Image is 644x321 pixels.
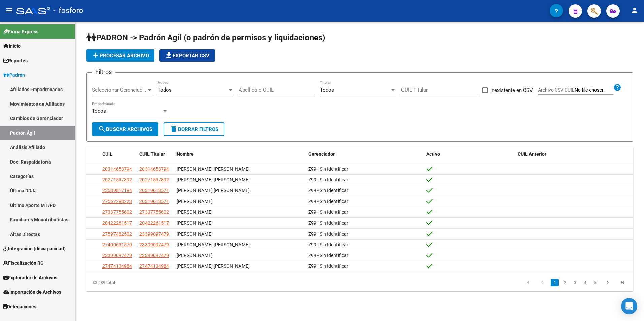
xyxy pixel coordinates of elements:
span: CUIL Titular [139,151,165,157]
span: 20422261517 [139,220,169,226]
span: Z99 - Sin Identificar [308,166,348,172]
li: page 2 [560,277,570,288]
span: Inexistente en CSV [490,86,533,94]
mat-icon: file_download [165,51,173,59]
span: Z99 - Sin Identificar [308,220,348,226]
a: 2 [561,279,569,286]
span: Gerenciador [308,151,335,157]
span: 20422261517 [102,220,132,226]
span: Z99 - Sin Identificar [308,242,348,247]
span: [PERSON_NAME] [PERSON_NAME] [176,188,250,193]
span: 20271537892 [139,177,169,182]
span: [PERSON_NAME] [PERSON_NAME] [176,177,250,182]
mat-icon: delete [170,125,178,133]
li: page 4 [580,277,590,288]
span: [PERSON_NAME] [176,253,213,258]
span: [PERSON_NAME] [PERSON_NAME] [176,166,250,172]
span: 27562288223 [102,199,132,204]
a: 4 [581,279,589,286]
span: Buscar Archivos [98,126,152,132]
button: Exportar CSV [159,49,215,62]
span: [PERSON_NAME] [176,199,213,204]
span: Activo [426,151,440,157]
span: Todos [320,87,334,93]
mat-icon: help [613,83,621,92]
span: PADRON -> Padrón Agil (o padrón de permisos y liquidaciones) [86,33,325,42]
span: Z99 - Sin Identificar [308,209,348,215]
span: 23399097479 [139,231,169,237]
datatable-header-cell: CUIL Titular [137,147,174,162]
span: 27337755602 [102,209,132,215]
span: 27400631579 [102,242,132,247]
h3: Filtros [92,67,115,77]
a: go to previous page [536,279,549,286]
span: 20314653794 [102,166,132,172]
span: Firma Express [3,28,38,35]
span: Z99 - Sin Identificar [308,188,348,193]
span: Seleccionar Gerenciador [92,87,147,93]
span: [PERSON_NAME] [176,220,213,226]
span: Exportar CSV [165,52,210,59]
span: 27474134984 [139,263,169,269]
span: Inicio [3,42,21,50]
span: Fiscalización RG [3,259,44,267]
span: Borrar Filtros [170,126,218,132]
span: Explorador de Archivos [3,274,57,281]
span: 23589817184 [102,188,132,193]
mat-icon: menu [5,6,13,14]
span: Reportes [3,57,28,64]
div: 33.039 total [86,274,194,291]
span: 20314653794 [139,166,169,172]
div: Open Intercom Messenger [621,298,637,314]
a: go to first page [521,279,534,286]
mat-icon: person [631,6,639,14]
span: Todos [158,87,172,93]
span: Delegaciones [3,303,36,310]
span: 20319618571 [139,199,169,204]
span: Procesar archivo [92,52,149,59]
span: 20271537892 [102,177,132,182]
button: Procesar archivo [86,49,154,62]
datatable-header-cell: CUIL [100,147,137,162]
datatable-header-cell: Nombre [174,147,305,162]
span: Z99 - Sin Identificar [308,263,348,269]
span: Integración (discapacidad) [3,245,66,252]
span: Z99 - Sin Identificar [308,177,348,182]
span: 23399097479 [139,242,169,247]
span: 23399097479 [102,253,132,258]
mat-icon: search [98,125,106,133]
span: 27597482502 [102,231,132,237]
span: Todos [92,108,106,114]
mat-icon: add [92,51,100,59]
span: Z99 - Sin Identificar [308,231,348,237]
span: Nombre [176,151,194,157]
span: Z99 - Sin Identificar [308,199,348,204]
span: Importación de Archivos [3,288,61,296]
a: go to next page [601,279,614,286]
a: 5 [591,279,599,286]
span: 20319618571 [139,188,169,193]
span: 23399097479 [139,253,169,258]
span: Padrón [3,71,25,79]
span: Archivo CSV CUIL [538,87,575,93]
datatable-header-cell: CUIL Anterior [515,147,633,162]
button: Buscar Archivos [92,122,158,136]
li: page 1 [550,277,560,288]
span: [PERSON_NAME] [176,231,213,237]
span: [PERSON_NAME] [PERSON_NAME] [176,242,250,247]
input: Archivo CSV CUIL [575,87,613,93]
span: CUIL [102,151,112,157]
li: page 5 [590,277,600,288]
span: - fosforo [53,3,83,18]
span: 27337755602 [139,209,169,215]
li: page 3 [570,277,580,288]
span: 27474134984 [102,263,132,269]
a: go to last page [616,279,629,286]
a: 3 [571,279,579,286]
datatable-header-cell: Gerenciador [305,147,424,162]
a: 1 [551,279,559,286]
button: Borrar Filtros [164,122,224,136]
span: [PERSON_NAME] [PERSON_NAME] [176,263,250,269]
datatable-header-cell: Activo [424,147,515,162]
span: Z99 - Sin Identificar [308,253,348,258]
